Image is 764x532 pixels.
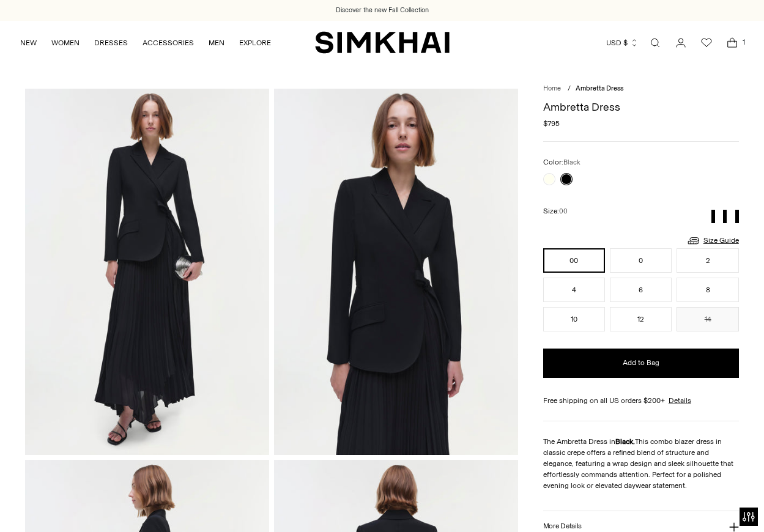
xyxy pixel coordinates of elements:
a: Open search modal [643,31,667,55]
a: Home [543,84,561,92]
a: WOMEN [51,29,80,56]
button: 14 [677,307,738,331]
button: Add to Bag [543,349,739,378]
a: DRESSES [94,29,128,56]
span: Black [563,158,580,166]
h1: Ambretta Dress [543,102,739,113]
span: Ambretta Dress [576,84,623,92]
a: Wishlist [694,31,719,55]
a: EXPLORE [239,29,271,56]
strong: Black. [615,437,635,446]
a: NEW [20,29,37,56]
button: 4 [543,278,605,302]
button: 8 [677,278,738,302]
button: 2 [677,248,738,273]
div: Free shipping on all US orders $200+ [543,395,739,406]
a: Open cart modal [720,31,744,55]
button: 6 [610,278,672,302]
a: ACCESSORIES [143,29,194,56]
a: Go to the account page [669,31,693,55]
h3: More Details [543,522,582,530]
span: 00 [559,207,568,215]
a: Details [669,395,691,406]
button: 0 [610,248,672,273]
label: Size: [543,205,568,217]
a: Discover the new Fall Collection [336,6,429,15]
img: Ambretta Dress [274,89,518,454]
label: Color: [543,157,580,168]
a: Size Guide [686,233,739,248]
p: The Ambretta Dress in This combo blazer dress in classic crepe offers a refined blend of structur... [543,436,739,491]
img: Ambretta Dress [25,89,269,454]
a: MEN [209,29,224,56]
button: 10 [543,307,605,331]
span: 1 [738,37,749,48]
button: 00 [543,248,605,273]
button: USD $ [606,29,639,56]
button: 12 [610,307,672,331]
div: / [568,84,571,94]
nav: breadcrumbs [543,84,739,94]
a: SIMKHAI [315,31,450,54]
span: $795 [543,118,560,129]
span: Add to Bag [623,358,659,368]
